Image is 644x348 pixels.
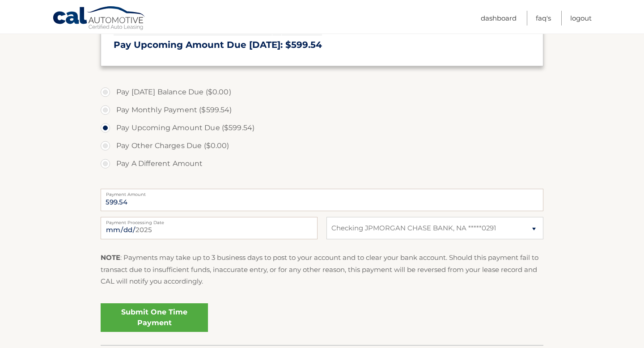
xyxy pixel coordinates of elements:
[101,155,543,173] label: Pay A Different Amount
[101,189,543,211] input: Payment Amount
[101,189,543,196] label: Payment Amount
[481,11,517,25] a: Dashboard
[101,83,543,101] label: Pay [DATE] Balance Due ($0.00)
[570,11,592,25] a: Logout
[101,303,208,332] a: Submit One Time Payment
[536,11,551,25] a: FAQ's
[101,137,543,155] label: Pay Other Charges Due ($0.00)
[101,217,318,239] input: Payment Date
[101,252,543,287] p: : Payments may take up to 3 business days to post to your account and to clear your bank account....
[101,217,318,224] label: Payment Processing Date
[101,101,543,119] label: Pay Monthly Payment ($599.54)
[101,119,543,137] label: Pay Upcoming Amount Due ($599.54)
[101,253,120,262] strong: NOTE
[114,39,530,51] h3: Pay Upcoming Amount Due [DATE]: $599.54
[52,6,146,32] a: Cal Automotive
